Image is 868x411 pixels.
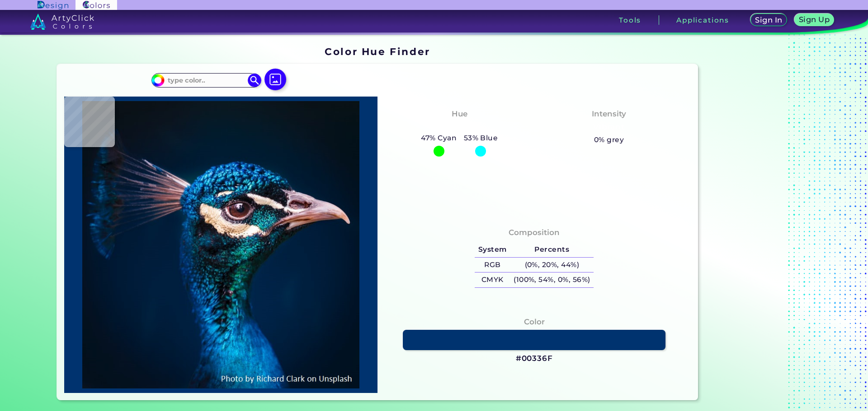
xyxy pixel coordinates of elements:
img: icon picture [264,69,286,90]
h3: Cyan-Blue [434,122,485,133]
h3: Vibrant [590,122,629,133]
h5: Percents [510,242,594,257]
h5: 0% grey [594,134,624,146]
h5: 53% Blue [460,132,501,144]
h1: Color Hue Finder [325,45,430,58]
input: type color.. [164,74,248,86]
h5: CMYK [475,272,510,287]
h5: Sign In [755,16,783,24]
img: icon search [248,74,261,87]
h5: System [475,242,510,257]
img: img_pavlin.jpg [69,101,373,388]
h3: #00336F [516,353,553,364]
h4: Color [524,315,545,328]
h5: (0%, 20%, 44%) [510,258,594,272]
h5: Sign Up [798,16,830,23]
a: Sign Up [794,14,834,27]
h5: 47% Cyan [418,132,460,144]
h3: Tools [619,17,641,23]
h4: Composition [509,226,560,239]
img: logo_artyclick_colors_white.svg [30,14,94,30]
h3: Applications [676,17,729,23]
h4: Hue [452,107,467,120]
img: ArtyClick Design logo [38,1,68,9]
a: Sign In [750,14,788,27]
h5: RGB [475,258,510,272]
h4: Intensity [592,107,626,120]
h5: (100%, 54%, 0%, 56%) [510,272,594,287]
